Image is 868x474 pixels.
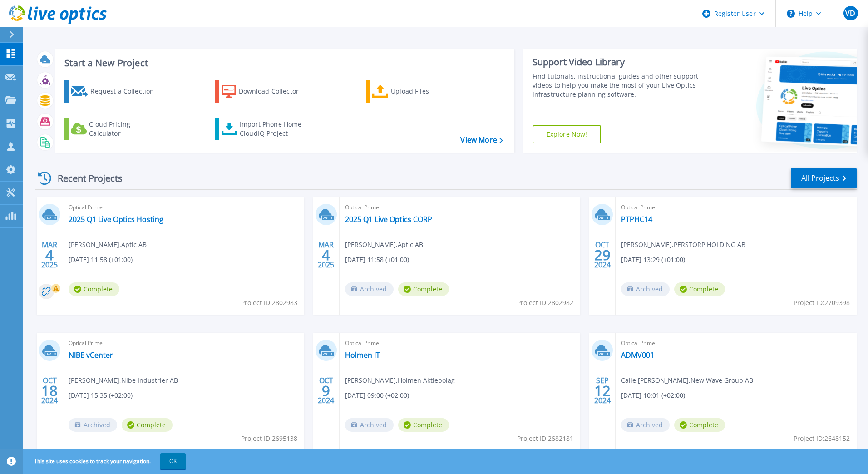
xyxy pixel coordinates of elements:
a: Cloud Pricing Calculator [64,118,166,140]
span: Project ID: 2695138 [241,434,297,444]
div: Support Video Library [533,56,702,68]
span: Complete [674,418,725,432]
span: Project ID: 2802982 [517,298,573,308]
span: Complete [398,282,449,296]
a: All Projects [791,168,857,188]
span: Project ID: 2802983 [241,298,297,308]
div: MAR 2025 [317,238,335,272]
div: OCT 2024 [317,374,335,407]
span: [PERSON_NAME] , Aptic AB [345,240,423,250]
span: Archived [621,282,670,296]
div: SEP 2024 [594,374,611,407]
span: Calle [PERSON_NAME] , New Wave Group AB [621,375,753,385]
span: Optical Prime [69,338,299,348]
span: 29 [594,251,611,259]
span: Archived [345,282,394,296]
span: Optical Prime [621,338,851,348]
a: ADMV001 [621,351,654,360]
span: [PERSON_NAME] , Nibe Industrier AB [69,375,178,385]
span: [DATE] 10:01 (+02:00) [621,390,685,400]
div: Recent Projects [35,167,135,189]
span: [DATE] 11:58 (+01:00) [345,255,409,265]
span: 4 [322,251,330,259]
span: This site uses cookies to track your navigation. [25,453,186,469]
span: Project ID: 2682181 [517,434,573,444]
span: Archived [69,418,117,432]
a: Request a Collection [64,80,166,103]
a: 2025 Q1 Live Optics Hosting [69,215,163,224]
span: VD [845,10,855,17]
span: Archived [621,418,670,432]
span: [DATE] 11:58 (+01:00) [69,255,133,265]
a: Upload Files [366,80,467,103]
a: View More [460,136,503,144]
span: Optical Prime [621,202,851,212]
h3: Start a New Project [64,58,503,68]
span: Complete [398,418,449,432]
span: Optical Prime [69,202,299,212]
span: 4 [45,251,54,259]
span: Optical Prime [345,338,575,348]
div: OCT 2024 [41,374,58,407]
a: Download Collector [215,80,316,103]
div: Find tutorials, instructional guides and other support videos to help you make the most of your L... [533,72,702,99]
a: NIBE vCenter [69,351,113,360]
div: Import Phone Home CloudIQ Project [240,120,311,138]
a: Holmen IT [345,351,380,360]
a: 2025 Q1 Live Optics CORP [345,215,432,224]
span: [DATE] 15:35 (+02:00) [69,390,133,400]
button: OK [160,453,186,469]
span: Archived [345,418,394,432]
span: 9 [322,387,330,395]
span: 18 [41,387,58,395]
span: [PERSON_NAME] , PERSTORP HOLDING AB [621,240,745,250]
span: [DATE] 13:29 (+01:00) [621,255,685,265]
div: Cloud Pricing Calculator [89,120,162,138]
div: Download Collector [239,82,311,100]
span: Project ID: 2709398 [794,298,850,308]
span: Complete [674,282,725,296]
a: Explore Now! [533,125,602,143]
span: Complete [69,282,119,296]
span: [PERSON_NAME] , Aptic AB [69,240,147,250]
span: Project ID: 2648152 [794,434,850,444]
div: Request a Collection [90,82,163,100]
div: Upload Files [391,82,464,100]
div: OCT 2024 [594,238,611,272]
span: Complete [122,418,173,432]
div: MAR 2025 [41,238,58,272]
span: [DATE] 09:00 (+02:00) [345,390,409,400]
span: Optical Prime [345,202,575,212]
a: PTPHC14 [621,215,652,224]
span: 12 [594,387,611,395]
span: [PERSON_NAME] , Holmen Aktiebolag [345,375,455,385]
